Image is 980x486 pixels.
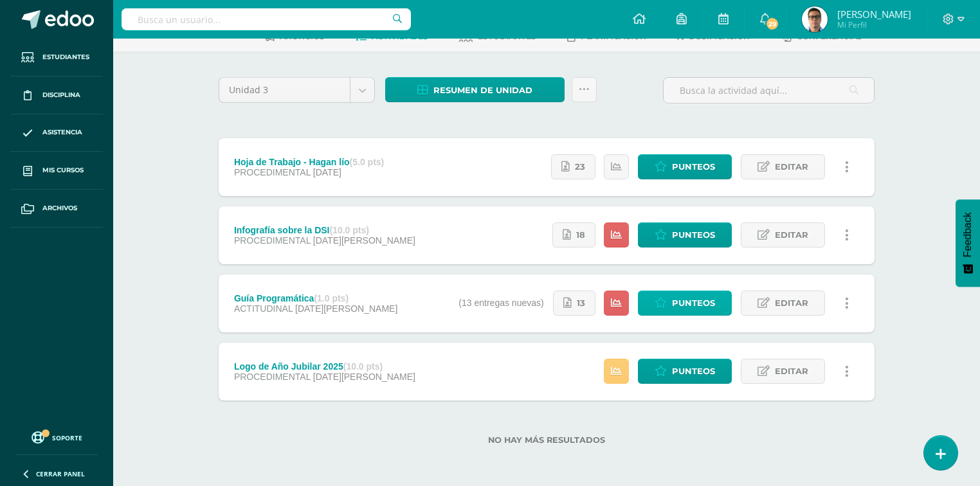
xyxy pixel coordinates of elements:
[10,39,103,76] a: Estudiantes
[672,223,715,247] span: Punteos
[553,291,595,316] a: 13
[329,225,368,235] strong: (10.0 pts)
[10,114,103,152] a: Asistencia
[552,222,595,248] a: 18
[433,78,532,102] span: Resumen de unidad
[229,78,340,102] span: Unidad 3
[313,235,415,246] span: [DATE][PERSON_NAME]
[42,52,89,62] span: Estudiantes
[385,77,565,102] a: Resumen de unidad
[551,154,595,179] a: 23
[638,359,732,384] a: Punteos
[122,8,411,30] input: Busca un usuario...
[672,155,715,179] span: Punteos
[295,303,397,314] span: [DATE][PERSON_NAME]
[15,428,98,446] a: Soporte
[775,291,808,315] span: Editar
[219,435,875,445] label: No hay más resultados
[52,433,82,442] span: Soporte
[664,78,874,103] input: Busca la actividad aquí...
[234,293,397,303] div: Guía Programática
[672,359,715,383] span: Punteos
[234,167,311,177] span: PROCEDIMENTAL
[775,155,808,179] span: Editar
[219,78,374,102] a: Unidad 3
[234,235,311,246] span: PROCEDIMENTAL
[10,152,103,190] a: Mis cursos
[672,291,715,315] span: Punteos
[36,469,85,478] span: Cerrar panel
[350,157,385,167] strong: (5.0 pts)
[577,291,585,315] span: 13
[638,291,732,316] a: Punteos
[802,6,828,32] img: 4c9214d6dc3ad1af441a6e04af4808ea.png
[234,225,415,235] div: Infografía sobre la DSI
[575,155,585,179] span: 23
[10,76,103,114] a: Disciplina
[234,303,293,314] span: ACTITUDINAL
[775,223,808,247] span: Editar
[314,293,349,303] strong: (1.0 pts)
[837,19,911,30] span: Mi Perfil
[765,17,779,31] span: 29
[638,222,732,248] a: Punteos
[956,199,980,287] button: Feedback - Mostrar encuesta
[42,127,82,138] span: Asistencia
[234,372,311,382] span: PROCEDIMENTAL
[42,165,84,175] span: Mis cursos
[313,372,415,382] span: [DATE][PERSON_NAME]
[638,154,732,179] a: Punteos
[42,90,80,100] span: Disciplina
[313,167,341,177] span: [DATE]
[576,223,585,247] span: 18
[775,359,808,383] span: Editar
[837,8,911,21] span: [PERSON_NAME]
[962,212,974,257] span: Feedback
[343,361,383,372] strong: (10.0 pts)
[234,157,384,167] div: Hoja de Trabajo - Hagan lío
[234,361,415,372] div: Logo de Año Jubilar 2025
[42,203,77,213] span: Archivos
[10,190,103,228] a: Archivos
